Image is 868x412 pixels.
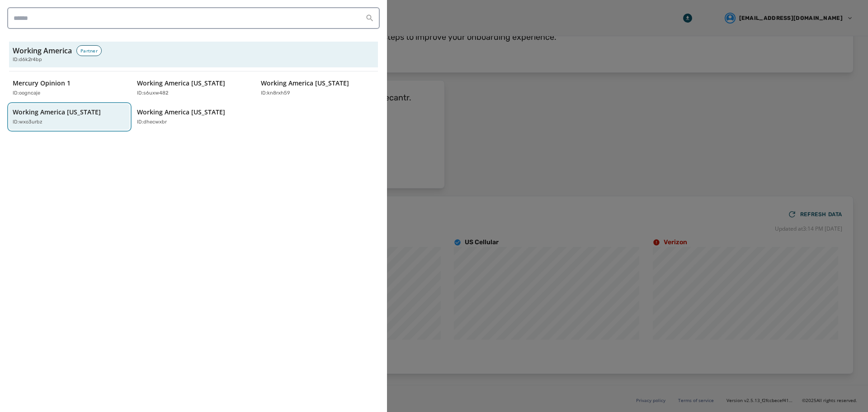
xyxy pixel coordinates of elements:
p: ID: oogncaje [13,90,40,97]
div: Partner [76,45,102,56]
p: Mercury Opinion 1 [13,79,71,88]
button: Working America [US_STATE]ID:kn8rxh59 [257,75,378,101]
button: Working America [US_STATE]ID:wxo3urbz [9,104,130,130]
button: Working America [US_STATE]ID:dhecwxbr [133,104,254,130]
p: Working America [US_STATE] [137,108,225,117]
p: ID: s6uxw482 [137,90,168,97]
h3: Working America [13,45,72,56]
p: Working America [US_STATE] [261,79,349,88]
span: ID: d6k2r4bp [13,56,42,64]
button: Working AmericaPartnerID:d6k2r4bp [9,42,378,67]
button: Working America [US_STATE]ID:s6uxw482 [133,75,254,101]
button: Mercury Opinion 1ID:oogncaje [9,75,130,101]
p: ID: dhecwxbr [137,118,167,126]
p: Working America [US_STATE] [137,79,225,88]
p: Working America [US_STATE] [13,108,101,117]
p: ID: wxo3urbz [13,118,42,126]
p: ID: kn8rxh59 [261,90,290,97]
